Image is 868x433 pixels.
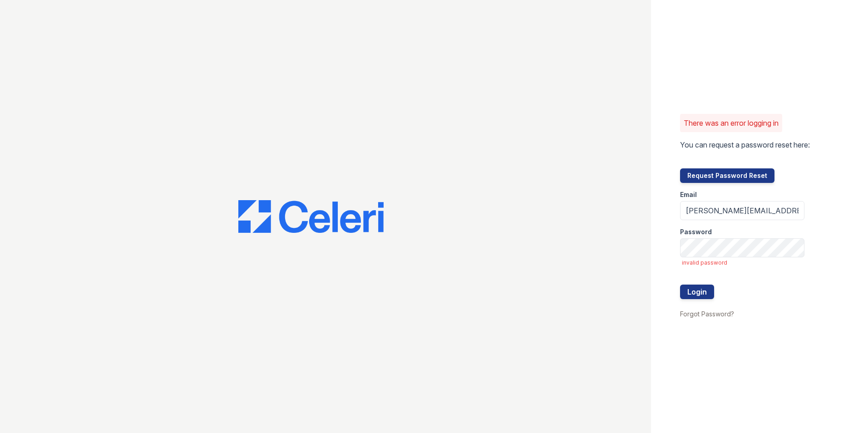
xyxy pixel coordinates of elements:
[680,168,774,183] button: Request Password Reset
[680,227,712,236] label: Password
[238,200,384,233] img: CE_Logo_Blue-a8612792a0a2168367f1c8372b55b34899dd931a85d93a1a3d3e32e68fde9ad4.png
[680,139,810,150] p: You can request a password reset here:
[680,190,697,199] label: Email
[680,285,714,299] button: Login
[680,310,734,318] a: Forgot Password?
[682,259,804,266] span: invalid password
[684,118,779,128] p: There was an error logging in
